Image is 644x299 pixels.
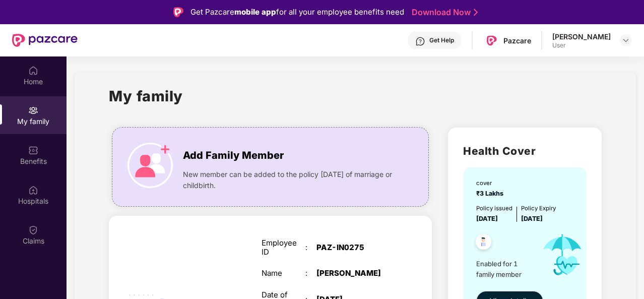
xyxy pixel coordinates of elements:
[476,204,512,213] div: Policy issued
[173,7,183,17] img: Logo
[183,148,284,163] span: Add Family Member
[127,143,173,188] img: icon
[190,6,404,18] div: Get Pazcare for all your employee benefits need
[552,32,611,41] div: [PERSON_NAME]
[109,85,183,107] h1: My family
[622,36,630,44] img: svg+xml;base64,PHN2ZyBpZD0iRHJvcGRvd24tMzJ4MzIiIHhtbG5zPSJodHRwOi8vd3d3LnczLm9yZy8yMDAwL3N2ZyIgd2...
[316,243,393,252] div: PAZ-IN0275
[415,36,425,46] img: svg+xml;base64,PHN2ZyBpZD0iSGVscC0zMngzMiIgeG1sbnM9Imh0dHA6Ly93d3cudzMub3JnLzIwMDAvc3ZnIiB3aWR0aD...
[12,34,78,47] img: New Pazcare Logo
[471,231,496,256] img: svg+xml;base64,PHN2ZyB4bWxucz0iaHR0cDovL3d3dy53My5vcmcvMjAwMC9zdmciIHdpZHRoPSI0OC45NDMiIGhlaWdodD...
[234,7,276,17] strong: mobile app
[262,238,305,257] div: Employee ID
[474,7,478,18] img: Stroke
[521,204,556,213] div: Policy Expiry
[552,41,611,49] div: User
[429,36,454,44] div: Get Help
[28,185,38,195] img: svg+xml;base64,PHN2ZyBpZD0iSG9zcGl0YWxzIiB4bWxucz0iaHR0cDovL3d3dy53My5vcmcvMjAwMC9zdmciIHdpZHRoPS...
[484,33,499,48] img: Pazcare_Logo.png
[534,224,591,286] img: icon
[316,269,393,278] div: [PERSON_NAME]
[476,215,498,222] span: [DATE]
[28,66,38,76] img: svg+xml;base64,PHN2ZyBpZD0iSG9tZSIgeG1sbnM9Imh0dHA6Ly93d3cudzMub3JnLzIwMDAvc3ZnIiB3aWR0aD0iMjAiIG...
[183,169,397,191] span: New member can be added to the policy [DATE] of marriage or childbirth.
[463,143,586,159] h2: Health Cover
[28,145,38,155] img: svg+xml;base64,PHN2ZyBpZD0iQmVuZWZpdHMiIHhtbG5zPSJodHRwOi8vd3d3LnczLm9yZy8yMDAwL3N2ZyIgd2lkdGg9Ij...
[262,269,305,278] div: Name
[476,259,534,279] span: Enabled for 1 family member
[305,243,316,252] div: :
[412,7,475,18] a: Download Now
[28,225,38,235] img: svg+xml;base64,PHN2ZyBpZD0iQ2xhaW0iIHhtbG5zPSJodHRwOi8vd3d3LnczLm9yZy8yMDAwL3N2ZyIgd2lkdGg9IjIwIi...
[521,215,543,222] span: [DATE]
[28,105,38,115] img: svg+xml;base64,PHN2ZyB3aWR0aD0iMjAiIGhlaWdodD0iMjAiIHZpZXdCb3g9IjAgMCAyMCAyMCIgZmlsbD0ibm9uZSIgeG...
[305,269,316,278] div: :
[503,36,531,45] div: Pazcare
[476,190,506,197] span: ₹3 Lakhs
[476,178,506,188] div: cover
